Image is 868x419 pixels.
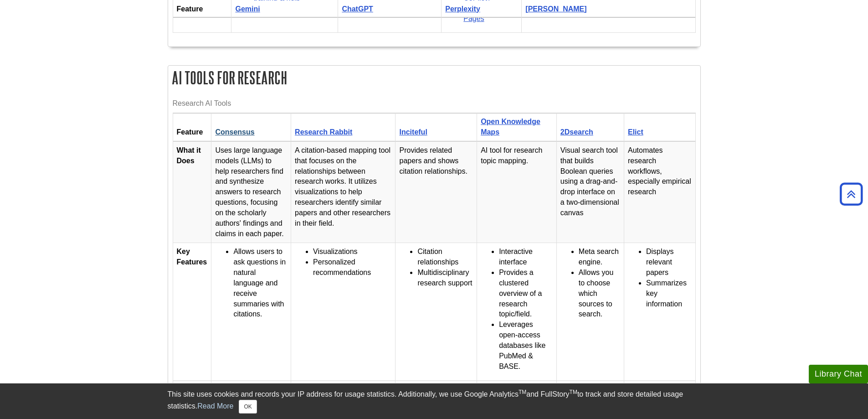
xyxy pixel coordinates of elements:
a: Back to Top [837,188,866,200]
td: Uses large language models (LLMs) to help researchers find and synthesize answers to research que... [211,141,291,243]
li: Meta search engine. [579,247,620,268]
li: Summarizes key information [646,278,692,310]
caption: Research AI Tools [173,94,696,113]
a: Perplexity [445,5,480,13]
a: [PERSON_NAME] [525,5,586,13]
td: Automates research workflows, especially empirical research [624,141,696,243]
button: Library Chat [809,365,868,383]
a: Inciteful [399,128,427,136]
li: Provides a clustered overview of a research topic/field. [499,268,553,320]
a: 2Dsearch [560,128,593,136]
li: Citation relationships [417,247,473,268]
sup: TM [519,389,526,395]
li: Multidisciplinary research support [417,268,473,289]
div: This site uses cookies and records your IP address for usage statistics. Additionally, we use Goo... [168,389,701,414]
td: Free [556,380,624,409]
h2: AI Tools for Research [168,66,700,90]
th: Feature [173,113,211,142]
td: Provides related papers and shows citation relationships. [395,141,477,243]
a: Open Knowledge Maps [481,118,540,136]
td: Visual search tool that builds Boolean queries using a drag-and-drop interface on a two-dimension... [556,141,624,243]
td: A citation-based mapping tool that focuses on the relationships between research works. It utiliz... [291,141,395,243]
td: AI tool for research topic mapping. [477,141,557,243]
td: Free [211,380,291,409]
td: Free [624,380,696,409]
a: Gemini [235,5,260,13]
li: Allows you to choose which sources to search. [579,268,620,320]
a: ChatGPT [342,5,373,13]
li: Displays relevant papers [646,247,692,278]
li: Allows users to ask questions in natural language and receive summaries with citations. [233,247,287,320]
li: Visualizations [313,247,391,257]
td: Free [477,380,557,409]
li: Personalized recommendations [313,257,391,278]
a: Elict [628,128,643,136]
button: Close [239,400,257,414]
a: Consensus [215,128,254,136]
strong: Key Features [177,248,207,266]
a: Read More [197,402,233,410]
sup: TM [570,389,577,395]
li: Interactive interface [499,247,553,268]
a: Research Rabbit [295,128,352,136]
strong: What it Does [177,146,201,165]
li: Leverages open-access databases like PubMed & BASE. [499,320,553,372]
td: Free [395,380,477,409]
